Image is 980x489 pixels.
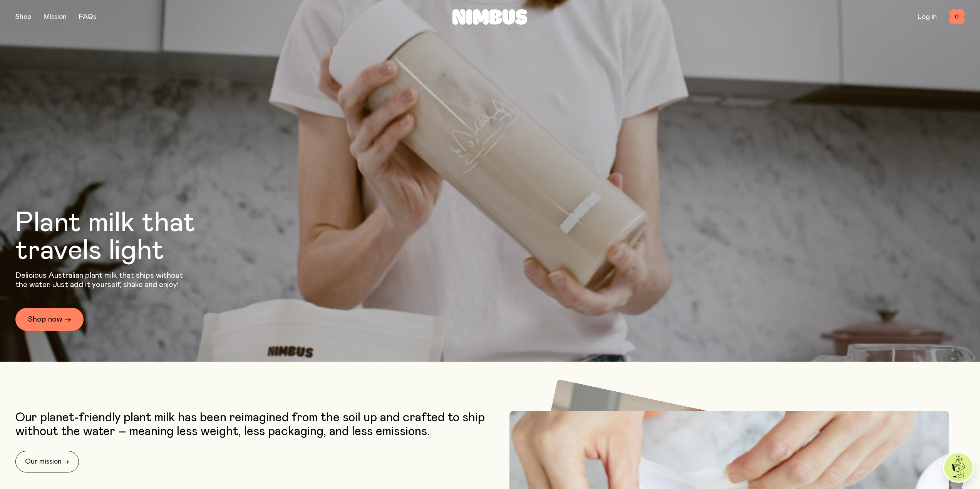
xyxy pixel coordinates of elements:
a: Mission [44,13,67,20]
a: Log In [918,13,937,20]
p: Our planet-friendly plant milk has been reimagined from the soil up and crafted to ship without t... [15,411,486,439]
p: Delicious Australian plant milk that ships without the water. Just add it yourself, shake and enjoy! [15,271,188,289]
a: FAQs [79,13,96,20]
a: Shop now → [15,308,84,331]
img: agent [944,453,973,482]
h1: Plant milk that travels light [15,209,237,265]
a: Our mission → [15,451,79,472]
button: 0 [949,9,965,25]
